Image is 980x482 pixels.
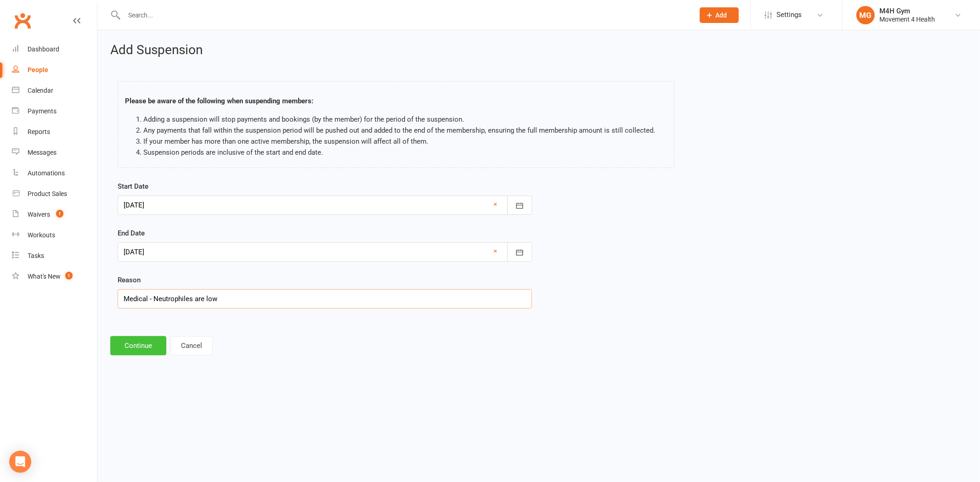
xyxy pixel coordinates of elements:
div: Product Sales [28,190,67,197]
a: Dashboard [12,39,97,60]
a: × [494,199,498,210]
a: Reports [12,122,97,142]
div: Waivers [28,211,50,218]
span: Settings [776,5,802,25]
a: Waivers 1 [12,204,97,225]
div: M4H Gym [879,7,935,15]
a: What's New1 [12,266,97,287]
div: Tasks [28,252,44,259]
span: 1 [65,272,73,280]
div: Calendar [28,87,53,94]
li: Any payments that fall within the suspension period will be pushed out and added to the end of th... [143,125,667,136]
div: Dashboard [28,45,59,53]
div: Automations [28,169,65,177]
span: 1 [56,210,63,218]
a: Tasks [12,246,97,266]
button: Continue [110,336,166,355]
div: Workouts [28,231,55,239]
a: Payments [12,101,97,122]
a: Messages [12,142,97,163]
label: Start Date [118,181,148,192]
a: Calendar [12,80,97,101]
input: Search... [121,9,688,22]
a: Product Sales [12,184,97,204]
a: Automations [12,163,97,184]
a: Clubworx [11,9,34,32]
div: Payments [28,107,57,115]
button: Add [700,7,739,23]
div: MG [856,6,875,24]
button: Cancel [170,336,213,355]
div: What's New [28,273,61,280]
div: Open Intercom Messenger [9,451,31,473]
input: Reason [118,289,532,308]
div: People [28,66,48,73]
div: Movement 4 Health [879,15,935,23]
div: Messages [28,149,57,156]
a: People [12,60,97,80]
a: × [494,246,498,257]
li: Adding a suspension will stop payments and bookings (by the member) for the period of the suspens... [143,114,667,125]
strong: Please be aware of the following when suspending members: [125,97,313,105]
label: End Date [118,228,145,239]
li: If your member has more than one active membership, the suspension will affect all of them. [143,136,667,147]
li: Suspension periods are inclusive of the start and end date. [143,147,667,158]
label: Reason [118,275,141,286]
a: Workouts [12,225,97,246]
div: Reports [28,128,50,135]
span: Add [716,11,727,19]
h2: Add Suspension [110,43,967,57]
